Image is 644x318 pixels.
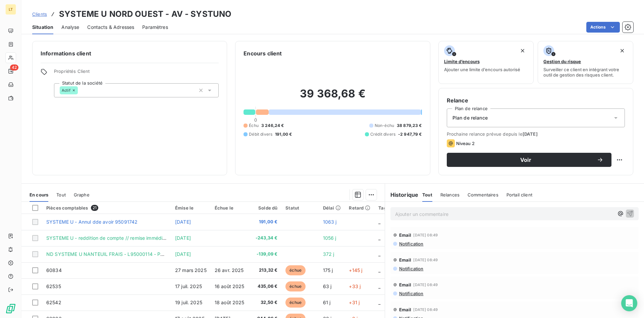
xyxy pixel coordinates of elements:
span: 19 juil. 2025 [175,300,202,305]
span: échue [285,298,306,308]
input: Ajouter une valeur [78,87,83,93]
span: 435,06 € [253,283,278,290]
span: Non-échu [375,123,394,129]
span: 32,50 € [253,299,278,306]
h6: Encours client [244,49,282,57]
span: _ [378,219,380,225]
span: 17 juil. 2025 [175,283,202,289]
div: LT [5,4,16,15]
div: Statut [285,205,315,211]
span: Tout [56,192,66,197]
span: 213,32 € [253,267,278,274]
span: -139,09 € [253,251,278,258]
span: Ajouter une limite d’encours autorisé [444,67,520,72]
span: 62542 [46,300,61,305]
span: 16 août 2025 [215,283,245,289]
span: _ [378,267,380,273]
span: Voir [455,157,597,163]
span: [DATE] 08:49 [413,233,438,237]
span: Notification [398,266,424,271]
span: Prochaine relance prévue depuis le [447,131,625,137]
span: 175 j [323,267,333,273]
span: 27 mars 2025 [175,267,207,273]
span: [DATE] 08:49 [413,258,438,262]
span: Débit divers [249,131,272,137]
span: 60834 [46,267,62,273]
span: 38 879,23 € [397,123,422,129]
span: Relances [440,192,460,197]
button: Gestion du risqueSurveiller ce client en intégrant votre outil de gestion des risques client. [538,41,633,84]
div: Délai [323,205,341,211]
a: Clients [32,11,47,17]
h2: 39 368,68 € [244,87,422,107]
h3: SYSTEME U NORD OUEST - AV - SYSTUNO [59,8,231,20]
span: 26 avr. 2025 [215,267,244,273]
div: Pièces comptables [46,205,167,211]
span: [DATE] [175,219,191,225]
div: Open Intercom Messenger [621,295,637,311]
button: Limite d’encoursAjouter une limite d’encours autorisé [438,41,534,84]
span: 18 août 2025 [215,300,245,305]
span: Plan de relance [452,115,488,121]
span: [DATE] 08:49 [413,308,438,312]
span: SYSTEME U - reddition de compte // remise immédiate [46,235,170,241]
span: 61 j [323,300,331,305]
span: Surveiller ce client en intégrant votre outil de gestion des risques client. [543,67,628,78]
span: Échu [249,123,259,129]
span: Niveau 2 [456,141,475,146]
div: Solde dû [253,205,278,211]
div: Émise le [175,205,207,211]
span: Commentaires [468,192,498,197]
span: [DATE] [175,235,191,241]
span: _ [378,300,380,305]
span: Limite d’encours [444,59,480,64]
span: [DATE] 08:49 [413,283,438,287]
span: Notification [398,291,424,296]
span: -243,34 € [253,235,278,241]
span: Email [399,257,412,263]
img: Logo LeanPay [5,303,16,314]
span: +31 j [349,300,360,305]
span: 63 j [323,283,332,289]
span: Email [399,307,412,312]
span: [DATE] [175,251,191,257]
button: Voir [447,153,611,167]
span: 3 246,24 € [261,123,284,129]
div: Tag relance [378,205,413,211]
span: Tout [422,192,432,197]
h6: Relance [447,96,625,104]
span: Propriétés Client [54,69,219,78]
span: Notification [398,241,424,246]
span: SYSTEME U - Annul dde avoir 95091742 [46,219,138,225]
span: Gestion du risque [543,59,581,64]
span: [DATE] [523,131,538,137]
span: 372 j [323,251,334,257]
span: Clients [32,11,47,17]
span: Crédit divers [370,131,395,137]
span: 191,00 € [275,131,292,137]
span: Graphe [74,192,90,197]
span: _ [378,283,380,289]
span: Email [399,232,412,238]
span: Actif [62,88,70,92]
span: 191,00 € [253,219,278,225]
span: 0 [254,117,257,123]
button: Actions [586,22,620,33]
span: +145 j [349,267,362,273]
span: 1063 j [323,219,337,225]
span: Analyse [61,24,79,31]
span: 21 [91,205,98,211]
h6: Informations client [41,49,219,57]
span: Contacts & Adresses [87,24,134,31]
span: Portail client [506,192,532,197]
span: -2 947,79 € [398,131,422,137]
span: échue [285,281,306,291]
span: 62535 [46,283,61,289]
div: Échue le [215,205,245,211]
h6: Historique [385,191,419,199]
span: ND SYSTEME U NANTEUIL FRAIS - L95000114 - PB TARIFS- FA 57503 [46,251,206,257]
span: _ [378,235,380,241]
span: 1056 j [323,235,336,241]
span: Paramètres [142,24,168,31]
span: Email [399,282,412,287]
